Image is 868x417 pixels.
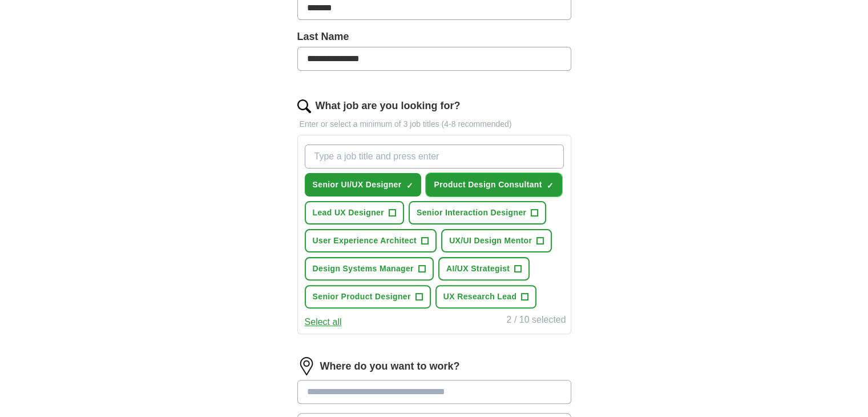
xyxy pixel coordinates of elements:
[449,235,532,247] span: UX/UI Design Mentor
[313,235,417,247] span: User Experience Architect
[305,173,422,197] button: Senior UI/UX Designer✓
[320,359,460,374] label: Where do you want to work?
[297,357,316,375] img: location.png
[305,257,434,280] button: Design Systems Manager
[305,229,437,252] button: User Experience Architect
[506,313,566,329] div: 2 / 10 selected
[316,98,461,114] label: What job are you looking for?
[313,291,411,303] span: Senior Product Designer
[438,257,530,280] button: AI/UX Strategist
[305,201,404,224] button: Lead UX Designer
[443,291,517,303] span: UX Research Lead
[409,201,546,224] button: Senior Interaction Designer
[417,207,526,219] span: Senior Interaction Designer
[435,285,537,308] button: UX Research Lead
[547,181,554,190] span: ✓
[441,229,552,252] button: UX/UI Design Mentor
[434,179,542,191] span: Product Design Consultant
[305,315,342,329] button: Select all
[406,181,413,190] span: ✓
[313,179,402,191] span: Senior UI/UX Designer
[305,145,564,169] input: Type a job title and press enter
[297,99,311,113] img: search.png
[297,118,571,130] p: Enter or select a minimum of 3 job titles (4-8 recommended)
[297,29,571,45] label: Last Name
[426,173,562,197] button: Product Design Consultant✓
[305,285,431,308] button: Senior Product Designer
[446,263,510,275] span: AI/UX Strategist
[313,207,384,219] span: Lead UX Designer
[313,263,414,275] span: Design Systems Manager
